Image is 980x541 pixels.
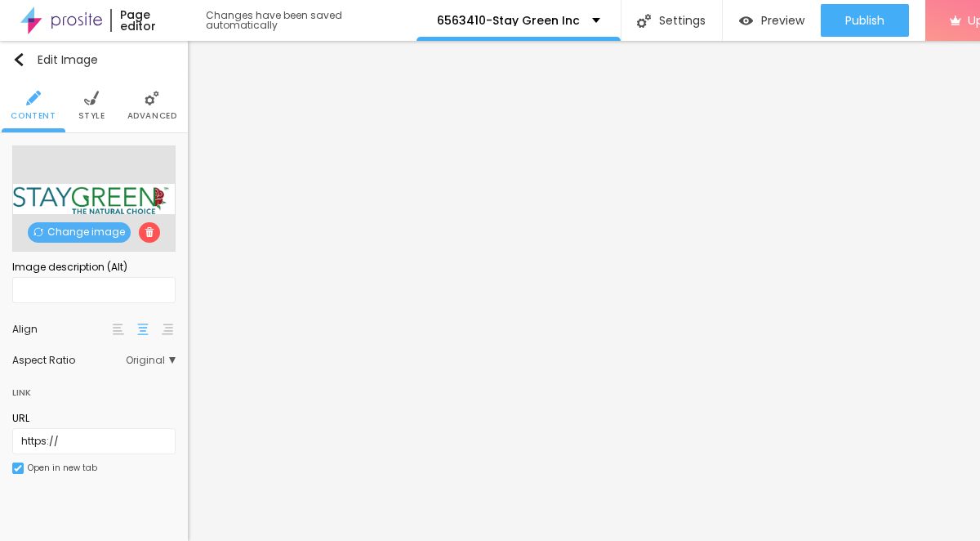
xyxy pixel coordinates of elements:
[821,4,909,37] button: Publish
[12,373,176,403] div: Link
[162,324,173,335] img: paragraph-right-align.svg
[12,411,176,426] div: URL
[28,464,97,472] div: Open in new tab
[28,222,131,243] span: Change image
[12,260,176,275] div: Image description (Alt)
[637,14,651,28] img: Icone
[78,112,105,120] span: Style
[33,227,43,237] img: Icone
[14,464,22,472] img: Icone
[11,112,56,120] span: Content
[739,14,753,28] img: view-1.svg
[110,9,189,32] div: Page editor
[12,53,25,66] img: Icone
[12,53,98,66] div: Edit Image
[723,4,821,37] button: Preview
[12,324,110,334] div: Align
[127,112,177,120] span: Advanced
[145,91,159,105] img: Icone
[845,14,884,27] span: Publish
[113,324,124,335] img: paragraph-left-align.svg
[206,11,416,30] div: Changes have been saved automatically
[761,14,804,27] span: Preview
[145,227,154,237] img: Icone
[437,15,580,26] p: 6563410-Stay Green Inc
[26,91,41,105] img: Icone
[126,355,176,365] span: Original
[12,383,31,401] div: Link
[137,324,149,335] img: paragraph-center-align.svg
[12,355,126,365] div: Aspect Ratio
[84,91,99,105] img: Icone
